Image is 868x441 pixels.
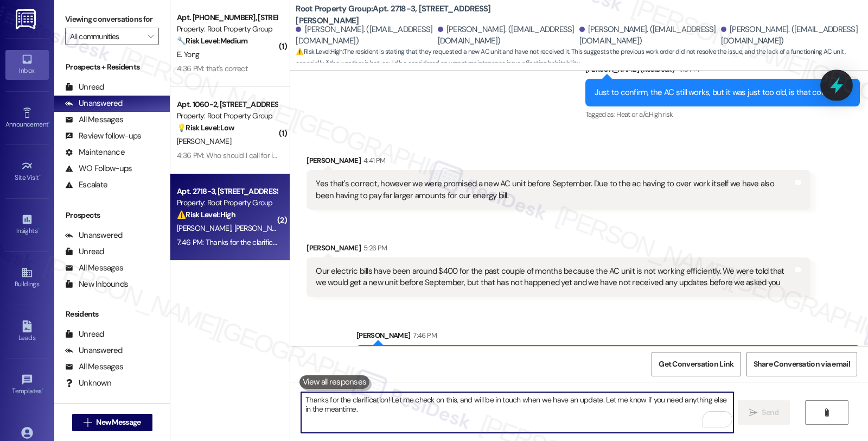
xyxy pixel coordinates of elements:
[42,386,43,393] span: •
[65,329,104,340] div: Unread
[177,64,247,73] div: 4:36 PM: that's correct
[65,130,141,142] div: Review follow-ups
[177,237,680,247] div: 7:46 PM: Thanks for the clarification! Let me check on this, and will be in touch when we have an...
[296,47,342,56] strong: ⚠️ Risk Level: High
[84,418,92,427] i: 
[65,377,111,389] div: Unknown
[65,262,123,274] div: All Messages
[5,370,49,400] a: Templates •
[234,223,292,233] span: [PERSON_NAME]
[316,178,793,201] div: Yes that's correct, however we were promised a new AC unit before September. Due to the ac having...
[5,317,49,346] a: Leads
[39,172,41,180] span: •
[65,114,123,125] div: All Messages
[595,87,843,98] div: Just to confirm, the AC still works, but it was just too old, is that correct?
[72,414,152,431] button: New Message
[649,110,673,119] span: High risk
[70,28,142,45] input: All communities
[616,110,648,119] span: Heat or a/c ,
[65,279,128,290] div: New Inbounds
[54,61,170,73] div: Prospects + Residents
[585,64,860,79] div: [PERSON_NAME] (ResiDesk)
[96,417,141,428] span: New Message
[5,210,49,240] a: Insights •
[5,50,49,79] a: Inbox
[652,352,741,376] button: Get Conversation Link
[361,155,385,166] div: 4:41 PM
[177,99,277,110] div: Apt. 1060-2, [STREET_ADDRESS]
[177,123,234,133] strong: 💡 Risk Level: Low
[177,110,277,122] div: Property: Root Property Group
[65,11,159,28] label: Viewing conversations for
[177,23,277,35] div: Property: Root Property Group
[296,3,513,27] b: Root Property Group: Apt. 2718-3, [STREET_ADDRESS][PERSON_NAME]
[721,24,860,47] div: [PERSON_NAME]. ([EMAIL_ADDRESS][DOMAIN_NAME])
[16,9,38,29] img: ResiDesk Logo
[65,345,123,356] div: Unanswered
[296,24,435,47] div: [PERSON_NAME]. ([EMAIL_ADDRESS][DOMAIN_NAME])
[749,408,757,417] i: 
[659,358,733,370] span: Get Conversation Link
[65,98,123,109] div: Unanswered
[177,186,277,197] div: Apt. 2718-3, [STREET_ADDRESS][PERSON_NAME]
[762,407,778,418] span: Send
[316,266,793,289] div: Our electric bills have been around $400 for the past couple of months because the AC unit is not...
[361,242,387,254] div: 5:26 PM
[177,12,277,23] div: Apt. [PHONE_NUMBER], [STREET_ADDRESS]
[54,210,170,221] div: Prospects
[410,330,436,341] div: 7:46 PM
[307,155,810,170] div: [PERSON_NAME]
[5,263,49,293] a: Buildings
[822,408,831,417] i: 
[65,179,107,191] div: Escalate
[438,24,577,47] div: [PERSON_NAME]. ([EMAIL_ADDRESS][DOMAIN_NAME])
[296,46,868,70] span: : The resident is stating that they requested a new AC unit and have not received it. This sugges...
[37,225,39,233] span: •
[177,210,235,219] strong: ⚠️ Risk Level: High
[754,358,850,370] span: Share Conversation via email
[65,147,125,158] div: Maintenance
[5,157,49,186] a: Site Visit •
[177,197,277,209] div: Property: Root Property Group
[177,49,199,59] span: E. Yong
[177,136,231,146] span: [PERSON_NAME]
[65,81,104,93] div: Unread
[301,392,733,433] textarea: To enrich screen reader interactions, please activate Accessibility in Grammarly extension settings
[177,223,234,233] span: [PERSON_NAME]
[148,32,154,41] i: 
[65,230,123,241] div: Unanswered
[48,119,50,127] span: •
[307,242,810,257] div: [PERSON_NAME]
[356,330,860,345] div: [PERSON_NAME]
[177,36,247,46] strong: 🔧 Risk Level: Medium
[579,24,718,47] div: [PERSON_NAME]. ([EMAIL_ADDRESS][DOMAIN_NAME])
[746,352,857,376] button: Share Conversation via email
[177,150,299,160] div: 4:36 PM: Who should I call for internet?
[585,106,860,122] div: Tagged as:
[65,163,132,174] div: WO Follow-ups
[54,308,170,320] div: Residents
[65,361,123,373] div: All Messages
[738,400,790,425] button: Send
[65,246,104,257] div: Unread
